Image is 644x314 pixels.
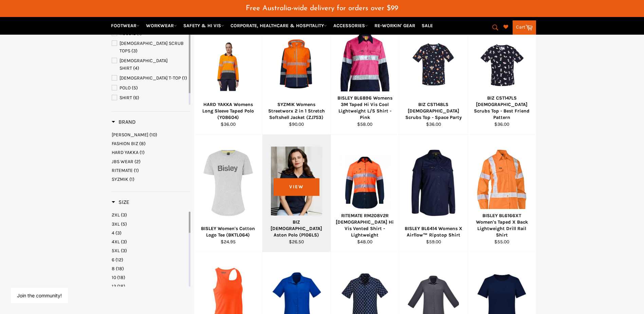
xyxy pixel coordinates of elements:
a: 3XL [112,221,187,227]
a: BIZ Ladies Aston Polo (P106LS)BIZ [DEMOGRAPHIC_DATA] Aston Polo (P106LS)$26.50View [262,135,331,252]
a: FOOTWEAR [108,20,142,32]
a: ACCESSORIES [331,20,371,32]
span: 6 [112,257,114,263]
a: RITEMATE [112,167,190,174]
span: POLO [119,85,131,91]
div: BISLEY BL6166XT Women's Taped X Back Lightweight Drill Rail Shirt [472,212,532,239]
span: FASHION BIZ [112,141,138,146]
span: (1) [140,150,145,155]
span: (5) [121,221,127,227]
span: (1) [137,31,142,36]
a: SYZMIK Womens Streetworx 2 in 1 Stretch Softshell Jacket (ZJ753)SYZMIK Womens Streetworx 2 in 1 S... [262,17,331,135]
span: Brand [112,119,136,125]
span: (5) [132,85,138,91]
span: (2) [134,159,141,164]
h3: Size [112,199,129,206]
a: BISLEY BL6896 Womens 3M Taped Hi Vis Cool Lightweight L/S Shirt - PinkBISLEY BL6896 Womens 3M Tap... [331,17,399,135]
span: (1) [134,168,139,173]
span: (3) [121,239,127,245]
a: 4XL [112,239,187,245]
a: SHIRTS [112,104,187,111]
span: (4) [133,65,139,71]
a: 5XL [112,247,187,254]
span: [DEMOGRAPHIC_DATA] SCRUB TOPS [119,40,184,54]
span: (1) [129,176,134,182]
span: 5XL [112,248,120,254]
a: JBS WEAR [112,158,190,165]
a: 8 [112,265,187,272]
span: (10) [149,132,157,138]
a: BISLEY BL6414 Womens X Airflow™ Ripstop ShirtBISLEY BL6414 Womens X Airflow™ Ripstop Shirt$59.00 [399,135,467,252]
span: 4XL [112,239,120,245]
a: SYZMIK [112,176,190,182]
a: HARD YAKKA [112,149,190,156]
span: 4 [112,230,114,236]
a: SALE [419,20,436,32]
div: BIZ CST148LS [DEMOGRAPHIC_DATA] Scrubs Top - Space Party [404,101,463,121]
a: POLO [112,84,187,92]
span: 2XL [112,212,120,218]
span: (8) [139,141,146,146]
a: FASHION BIZ [112,140,190,147]
a: LADIES SHIRT [112,57,187,72]
span: (12) [115,257,123,263]
a: CORPORATE, HEALTHCARE & HOSPITALITY [228,20,330,32]
a: HARD YAKKA Womens Long Sleeve Taped Polo (Y08604)HARD YAKKA Womens Long Sleeve Taped Polo (Y08604... [194,17,262,135]
a: Cart [513,20,536,35]
span: (3) [131,48,137,54]
a: 10 [112,274,187,281]
a: BIZ CST148LS Ladies Scrubs Top - Space PartyBIZ CST148LS [DEMOGRAPHIC_DATA] Scrubs Top - Space Pa... [399,17,467,135]
span: HARD YAKKA [112,150,139,155]
span: SHIRT [119,95,132,101]
div: RITEMATE RM208V2R [DEMOGRAPHIC_DATA] Hi Vis Vented Shirt - Lightweight [335,212,395,239]
div: BIZ CST147LS [DEMOGRAPHIC_DATA] Scrubs Top - Best Friend Pattern [472,95,532,121]
div: HARD YAKKA Womens Long Sleeve Taped Polo (Y08604) [198,101,258,121]
div: BISLEY Women's Cotton Logo Tee (BKTL064) [198,225,258,239]
span: (18) [116,266,124,272]
a: 6 [112,257,187,263]
span: SYZMIK [112,176,128,182]
a: SHIRT [112,94,187,102]
span: (6) [133,95,139,101]
span: RITEMATE [112,168,133,173]
span: JBS WEAR [112,159,133,164]
span: (1) [182,75,187,81]
a: BISLEY [112,132,190,138]
span: 8 [112,266,115,272]
div: BISLEY BL6896 Womens 3M Taped Hi Vis Cool Lightweight L/S Shirt - Pink [335,95,395,121]
a: 12 [112,283,187,290]
a: LADIES T-TOP [112,74,187,82]
div: BISLEY BL6414 Womens X Airflow™ Ripstop Shirt [404,225,463,239]
span: (3) [121,248,127,254]
a: WORKWEAR [143,20,180,32]
span: HOODIE [119,31,136,36]
span: (3) [115,230,122,236]
span: 10 [112,275,116,280]
span: 3XL [112,221,120,227]
span: [PERSON_NAME] [112,132,148,138]
a: RITEMATE RM208V2R Ladies Hi Vis Vented Shirt - LightweightRITEMATE RM208V2R [DEMOGRAPHIC_DATA] Hi... [331,135,399,252]
a: 4 [112,230,187,236]
span: [DEMOGRAPHIC_DATA] T-TOP [119,75,181,81]
a: BISLEY BL6166XT Women's Taped X Back Lightweight Drill Rail ShirtBISLEY BL6166XT Women's Taped X ... [467,135,536,252]
a: BISLEY Women's Cotton Logo Tee (BKTL064)BISLEY Women's Cotton Logo Tee (BKTL064)$24.95 [194,135,262,252]
a: RE-WORKIN' GEAR [372,20,418,32]
a: 2XL [112,212,187,218]
span: (3) [121,212,127,218]
span: Free Australia-wide delivery for orders over $99 [246,5,398,12]
span: (18) [117,275,125,280]
a: BIZ CST147LS Ladies Scrubs Top - Best Friend PatternBIZ CST147LS [DEMOGRAPHIC_DATA] Scrubs Top - ... [467,17,536,135]
a: LADIES SCRUB TOPS [112,40,187,55]
span: [DEMOGRAPHIC_DATA] SHIRT [119,58,168,71]
span: 12 [112,283,116,289]
div: BIZ [DEMOGRAPHIC_DATA] Aston Polo (P106LS) [267,219,327,239]
span: (18) [117,283,125,289]
button: Join the community! [17,293,62,298]
div: SYZMIK Womens Streetworx 2 in 1 Stretch Softshell Jacket (ZJ753) [267,101,327,121]
a: SAFETY & HI VIS [181,20,227,32]
h3: Brand [112,119,136,125]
